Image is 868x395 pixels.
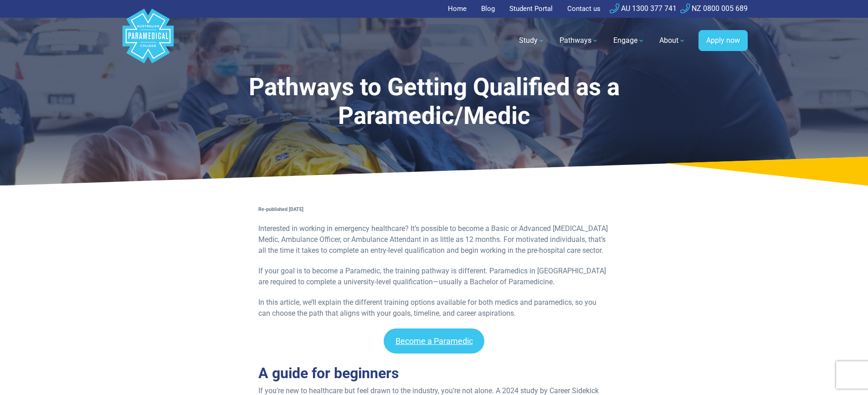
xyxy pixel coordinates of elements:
a: Engage [608,28,650,53]
a: AU 1300 377 741 [610,4,677,13]
p: If your goal is to become a Paramedic, the training pathway is different. Paramedics in [GEOGRAPH... [258,266,610,287]
p: Interested in working in emergency healthcare? It’s possible to become a Basic or Advanced [MEDIC... [258,223,610,256]
strong: Re-published [DATE] [258,206,303,212]
a: Apply now [699,30,748,51]
h2: A guide for beginners [258,364,610,382]
a: Study [514,28,550,53]
a: Pathways [554,28,604,53]
a: About [654,28,691,53]
a: NZ 0800 005 689 [680,4,748,13]
a: Become a Paramedic [384,328,485,354]
h1: Pathways to Getting Qualified as a Paramedic/Medic [199,73,669,131]
p: In this article, we’ll explain the different training options available for both medics and param... [258,297,610,319]
a: Australian Paramedical College [121,18,175,64]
